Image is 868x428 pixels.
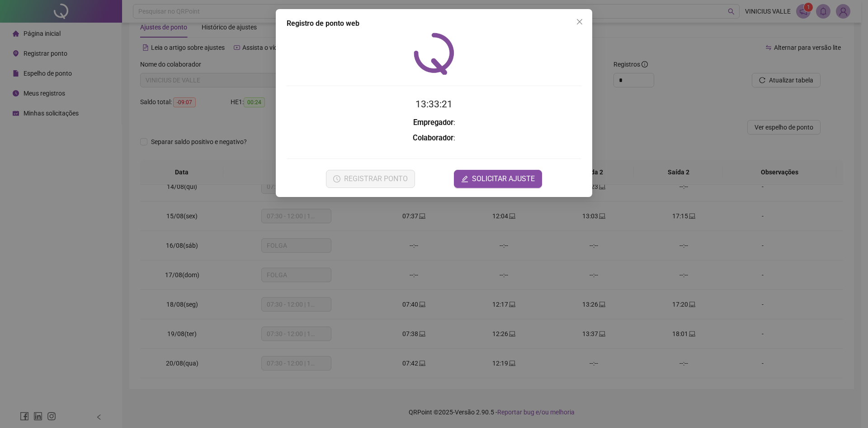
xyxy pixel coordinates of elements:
span: edit [461,175,468,183]
button: Close [572,14,587,29]
h3: : [287,132,581,144]
strong: Colaborador [413,134,453,142]
img: QRPoint [414,33,454,75]
time: 13:33:21 [415,99,453,110]
button: editSOLICITAR AJUSTE [454,170,542,188]
button: REGISTRAR PONTO [326,170,415,188]
h3: : [287,117,581,129]
span: SOLICITAR AJUSTE [472,173,535,184]
strong: Empregador [413,118,453,127]
span: close [576,18,583,25]
div: Registro de ponto web [287,18,581,29]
